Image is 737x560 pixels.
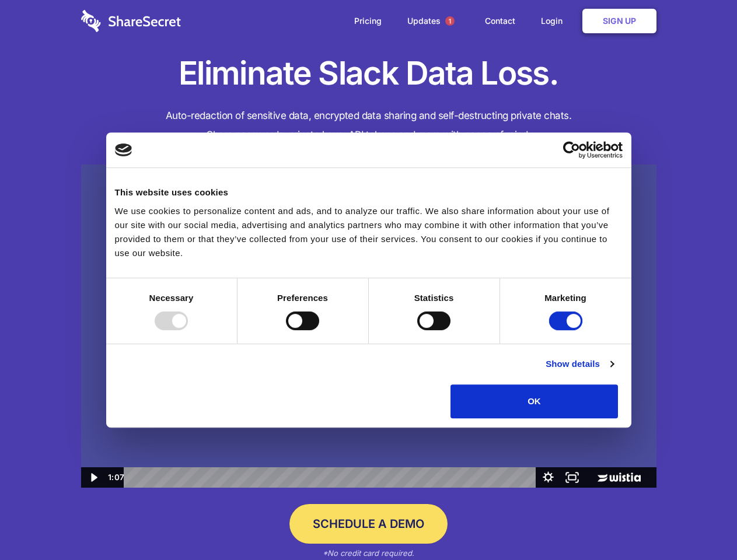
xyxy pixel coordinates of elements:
[450,384,618,418] button: OK
[679,502,723,546] iframe: Drift Widget Chat Controller
[343,3,393,39] a: Pricing
[149,293,194,303] strong: Necessary
[560,467,584,488] button: Fullscreen
[115,143,132,156] img: logo
[115,185,623,199] div: This website uses cookies
[584,467,656,488] a: Wistia Logo -- Learn More
[81,52,656,94] h1: Eliminate Slack Data Loss.
[529,3,580,39] a: Login
[582,9,656,33] a: Sign Up
[544,293,586,303] strong: Marketing
[546,357,613,371] a: Show details
[473,3,527,39] a: Contact
[277,293,328,303] strong: Preferences
[536,467,560,488] button: Show settings menu
[81,106,656,145] h4: Auto-redaction of sensitive data, encrypted data sharing and self-destructing private chats. Shar...
[133,467,530,488] div: Playbar
[414,293,454,303] strong: Statistics
[289,504,448,544] a: Schedule a Demo
[445,16,455,26] span: 1
[521,141,623,159] a: Usercentrics Cookiebot - opens in a new window
[81,164,656,488] img: Sharesecret
[115,204,623,260] div: We use cookies to personalize content and ads, and to analyze our traffic. We also share informat...
[81,10,181,32] img: logo-wordmark-white-trans-d4663122ce5f474addd5e946df7df03e33cb6a1c49d2221995e7729f52c070b2.svg
[81,467,105,488] button: Play Video
[323,548,414,558] em: *No credit card required.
